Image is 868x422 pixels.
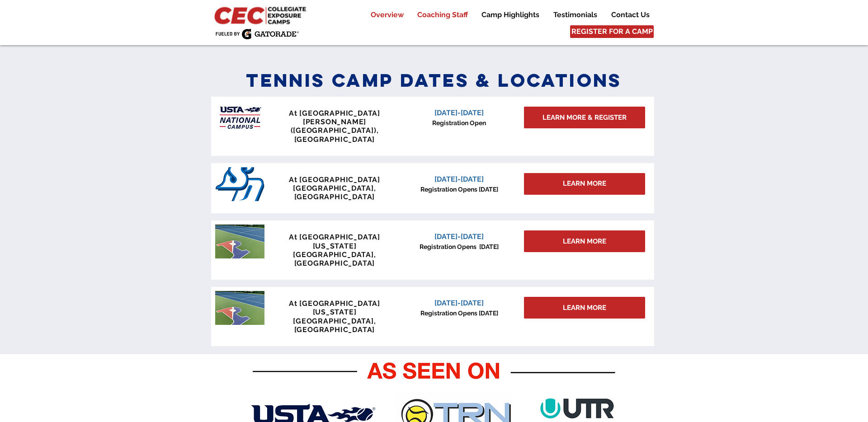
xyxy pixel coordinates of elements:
span: LEARN MORE & REGISTER [542,113,627,122]
span: At [GEOGRAPHIC_DATA][US_STATE] [289,299,380,316]
span: At [GEOGRAPHIC_DATA] [289,109,380,117]
span: Registration Opens [DATE] [420,243,499,250]
a: Contact Us [604,9,656,20]
span: Registration Opens [DATE] [420,186,498,193]
span: [GEOGRAPHIC_DATA], [GEOGRAPHIC_DATA] [293,317,376,334]
img: CEC Logo Primary_edited.jpg [212,5,310,25]
span: At [GEOGRAPHIC_DATA] [289,175,380,184]
a: Coaching Staff [410,9,474,20]
a: REGISTER FOR A CAMP [570,25,654,38]
span: [DATE]-[DATE] [434,299,484,307]
p: Contact Us [607,9,654,20]
p: Coaching Staff [413,9,472,20]
span: LEARN MORE [563,179,606,188]
span: LEARN MORE [563,303,606,313]
img: penn tennis courts with logo.jpeg [215,225,264,258]
span: REGISTER FOR A CAMP [571,27,653,37]
p: Testimonials [549,9,602,20]
span: LEARN MORE [563,237,606,246]
span: Tennis Camp Dates & Locations [246,69,622,92]
a: LEARN MORE [524,297,645,319]
span: [DATE]-[DATE] [434,175,484,183]
p: Camp Highlights [477,9,544,20]
span: Registration Open [432,119,486,127]
span: Registration Opens [DATE] [420,309,498,317]
div: LEARN MORE [524,173,645,195]
a: LEARN MORE & REGISTER [524,107,645,128]
a: Camp Highlights [475,9,546,20]
span: [PERSON_NAME] ([GEOGRAPHIC_DATA]), [GEOGRAPHIC_DATA] [291,117,379,143]
img: penn tennis courts with logo.jpeg [215,291,264,325]
nav: Site [357,9,656,20]
a: LEARN MORE [524,230,645,252]
span: [DATE]-[DATE] [434,232,484,241]
p: Overview [366,9,408,20]
span: [GEOGRAPHIC_DATA], [GEOGRAPHIC_DATA] [293,250,376,267]
img: USTA Campus image_edited.jpg [215,101,264,135]
a: Overview [364,9,410,20]
span: [DATE]-[DATE] [434,108,484,117]
span: [GEOGRAPHIC_DATA], [GEOGRAPHIC_DATA] [293,184,376,201]
a: Testimonials [547,9,604,20]
span: At [GEOGRAPHIC_DATA][US_STATE] [289,233,380,250]
img: Fueled by Gatorade.png [215,28,299,39]
img: San_Diego_Toreros_logo.png [215,167,264,201]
